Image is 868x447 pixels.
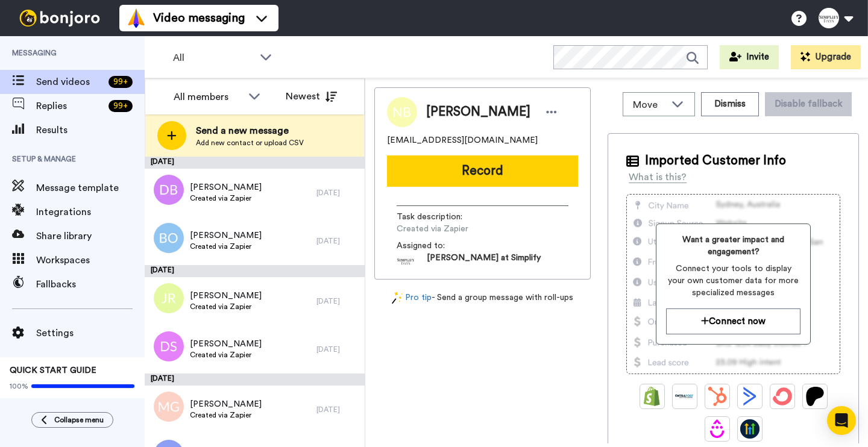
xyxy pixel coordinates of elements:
[387,97,417,127] img: Image of Nancy Brandborg
[190,290,262,302] span: [PERSON_NAME]
[36,75,104,89] span: Send videos
[666,308,800,334] button: Connect now
[173,51,254,65] span: All
[701,92,759,116] button: Dismiss
[36,253,145,267] span: Workspaces
[633,98,665,112] span: Move
[174,90,242,104] div: All members
[397,223,511,235] span: Created via Zapier
[426,103,530,121] span: [PERSON_NAME]
[765,92,852,116] button: Disable fallback
[108,100,133,112] div: 99 +
[720,45,779,69] button: Invite
[277,84,346,108] button: Newest
[108,76,133,88] div: 99 +
[708,387,727,406] img: Hubspot
[791,45,861,69] button: Upgrade
[10,366,96,375] span: QUICK START GUIDE
[392,292,403,304] img: magic-wand.svg
[740,419,759,439] img: GoHighLevel
[36,205,145,219] span: Integrations
[36,326,145,340] span: Settings
[773,387,792,406] img: ConvertKit
[316,405,359,414] div: [DATE]
[827,406,856,435] div: Open Intercom Messenger
[316,296,359,306] div: [DATE]
[740,387,759,406] img: ActiveCampaign
[392,292,432,304] a: Pro tip
[190,410,262,420] span: Created via Zapier
[387,155,578,187] button: Record
[427,252,541,270] span: [PERSON_NAME] at Simplify
[127,8,146,28] img: vm-color.svg
[645,152,786,170] span: Imported Customer Info
[805,387,825,406] img: Patreon
[190,302,262,311] span: Created via Zapier
[196,138,304,148] span: Add new contact or upload CSV
[190,398,262,410] span: [PERSON_NAME]
[316,188,359,198] div: [DATE]
[190,230,262,242] span: [PERSON_NAME]
[154,283,184,313] img: jr.png
[145,265,365,277] div: [DATE]
[154,223,184,253] img: bo.png
[196,123,304,138] span: Send a new message
[36,181,145,195] span: Message template
[397,211,481,223] span: Task description :
[14,10,105,27] img: bj-logo-header-white.svg
[708,419,727,439] img: Drip
[316,345,359,354] div: [DATE]
[145,157,365,169] div: [DATE]
[316,236,359,246] div: [DATE]
[54,415,104,425] span: Collapse menu
[36,277,145,292] span: Fallbacks
[629,170,687,184] div: What is this?
[675,387,694,406] img: Ontraport
[374,292,591,304] div: - Send a group message with roll-ups
[36,123,145,137] span: Results
[190,350,262,360] span: Created via Zapier
[31,412,113,428] button: Collapse menu
[666,263,800,299] span: Connect your tools to display your own customer data for more specialized messages
[10,381,28,391] span: 100%
[36,229,145,243] span: Share library
[154,175,184,205] img: db.png
[190,242,262,251] span: Created via Zapier
[154,331,184,361] img: ds.png
[190,193,262,203] span: Created via Zapier
[154,392,184,422] img: mg.png
[643,387,662,406] img: Shopify
[36,99,104,113] span: Replies
[190,181,262,193] span: [PERSON_NAME]
[397,252,415,270] img: d68a98d3-f47b-4afc-a0d4-3a8438d4301f-1535983152.jpg
[387,134,538,146] span: [EMAIL_ADDRESS][DOMAIN_NAME]
[666,234,800,258] span: Want a greater impact and engagement?
[145,374,365,386] div: [DATE]
[397,240,481,252] span: Assigned to:
[190,338,262,350] span: [PERSON_NAME]
[153,10,245,27] span: Video messaging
